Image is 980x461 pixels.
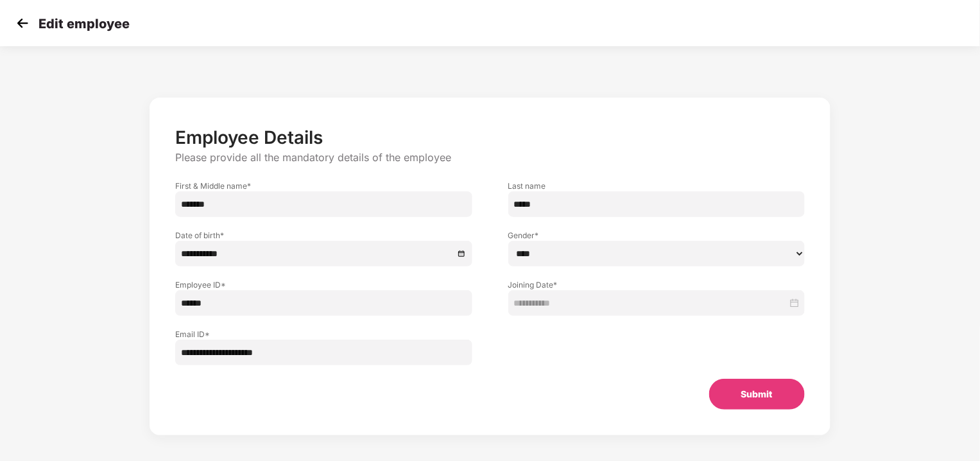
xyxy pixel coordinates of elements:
[13,13,32,33] img: svg+xml;base64,PHN2ZyB4bWxucz0iaHR0cDovL3d3dy53My5vcmcvMjAwMC9zdmciIHdpZHRoPSIzMCIgaGVpZ2h0PSIzMC...
[508,279,805,290] label: Joining Date
[709,379,805,410] button: Submit
[175,151,804,164] p: Please provide all the mandatory details of the employee
[508,180,805,191] label: Last name
[175,329,472,340] label: Email ID
[175,126,804,148] p: Employee Details
[175,180,472,191] label: First & Middle name
[508,230,805,241] label: Gender
[175,279,472,290] label: Employee ID
[175,230,472,241] label: Date of birth
[39,16,130,31] p: Edit employee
